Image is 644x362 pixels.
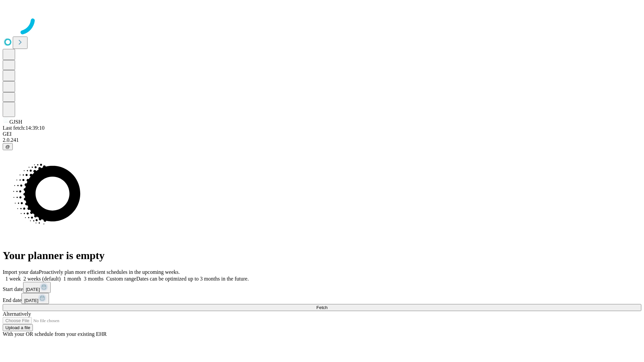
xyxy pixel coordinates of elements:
[3,304,641,311] button: Fetch
[3,324,33,331] button: Upload a file
[316,305,327,310] span: Fetch
[3,249,641,262] h1: Your planner is empty
[3,143,13,150] button: @
[26,287,40,292] span: [DATE]
[23,276,61,282] span: 2 weeks (default)
[3,131,641,137] div: GEI
[63,276,81,282] span: 1 month
[24,298,38,303] span: [DATE]
[39,269,180,275] span: Proactively plan more efficient schedules in the upcoming weeks.
[3,331,107,337] span: With your OR schedule from your existing EHR
[3,137,641,143] div: 2.0.241
[3,125,45,131] span: Last fetch: 14:39:10
[136,276,249,282] span: Dates can be optimized up to 3 months in the future.
[3,282,641,293] div: Start date
[5,144,10,149] span: @
[84,276,104,282] span: 3 months
[5,276,21,282] span: 1 week
[3,269,39,275] span: Import your data
[3,311,31,317] span: Alternatively
[3,293,641,304] div: End date
[106,276,136,282] span: Custom range
[21,293,49,304] button: [DATE]
[23,282,51,293] button: [DATE]
[9,119,22,125] span: GJSH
